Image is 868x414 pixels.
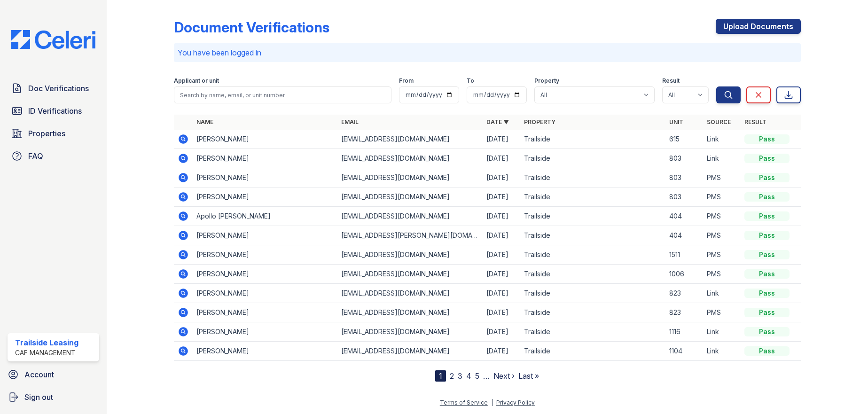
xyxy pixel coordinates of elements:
span: Sign out [24,391,53,403]
label: From [399,77,414,85]
iframe: chat widget [829,376,859,405]
td: [DATE] [483,322,520,342]
a: Account [4,365,103,384]
td: Trailside [520,226,665,245]
a: Date ▼ [486,118,509,125]
div: Pass [744,154,790,163]
div: Pass [744,250,790,259]
input: Search by name, email, or unit number [174,86,391,103]
div: Pass [744,231,790,240]
td: [EMAIL_ADDRESS][DOMAIN_NAME] [337,168,483,187]
a: ID Verifications [8,102,99,120]
div: Pass [744,211,790,221]
td: Link [703,149,741,168]
span: … [483,370,490,382]
td: [PERSON_NAME] [193,149,338,168]
td: [DATE] [483,245,520,265]
div: Pass [744,308,790,317]
span: Account [24,369,54,380]
td: [PERSON_NAME] [193,284,338,303]
td: PMS [703,265,741,284]
td: 803 [665,149,703,168]
td: 1116 [665,322,703,342]
div: CAF Management [15,348,78,358]
div: Pass [744,269,790,279]
td: [DATE] [483,226,520,245]
td: Trailside [520,342,665,361]
td: [PERSON_NAME] [193,245,338,265]
td: [PERSON_NAME] [193,322,338,342]
a: Source [707,118,731,125]
td: PMS [703,207,741,226]
span: ID Verifications [28,105,82,117]
a: Next › [493,371,515,381]
div: | [491,399,493,406]
td: [PERSON_NAME] [193,226,338,245]
td: [DATE] [483,187,520,207]
td: [DATE] [483,207,520,226]
td: [EMAIL_ADDRESS][DOMAIN_NAME] [337,149,483,168]
td: [DATE] [483,303,520,322]
img: CE_Logo_Blue-a8612792a0a2168367f1c8372b55b34899dd931a85d93a1a3d3e32e68fde9ad4.png [4,30,103,49]
td: Trailside [520,149,665,168]
td: [DATE] [483,284,520,303]
td: PMS [703,245,741,265]
a: 2 [450,371,454,381]
td: [EMAIL_ADDRESS][DOMAIN_NAME] [337,187,483,207]
td: 1006 [665,265,703,284]
td: Link [703,342,741,361]
td: Trailside [520,265,665,284]
div: Pass [744,327,790,336]
td: PMS [703,187,741,207]
td: [PERSON_NAME] [193,168,338,187]
span: Properties [28,128,65,139]
td: Link [703,130,741,149]
td: Trailside [520,168,665,187]
td: [EMAIL_ADDRESS][DOMAIN_NAME] [337,303,483,322]
td: 404 [665,207,703,226]
td: Trailside [520,207,665,226]
div: Pass [744,134,790,144]
td: [EMAIL_ADDRESS][DOMAIN_NAME] [337,245,483,265]
a: Property [524,118,555,125]
a: Result [744,118,766,125]
a: Name [196,118,213,125]
td: Link [703,322,741,342]
a: Unit [669,118,683,125]
a: 3 [458,371,462,381]
td: 1511 [665,245,703,265]
td: Trailside [520,245,665,265]
div: Pass [744,346,790,356]
td: [DATE] [483,149,520,168]
a: 5 [475,371,479,381]
label: Result [662,77,680,85]
td: 615 [665,130,703,149]
div: 1 [435,370,446,382]
a: 4 [466,371,471,381]
a: Last » [518,371,539,381]
td: 803 [665,168,703,187]
td: [DATE] [483,130,520,149]
td: 803 [665,187,703,207]
td: [PERSON_NAME] [193,187,338,207]
div: Document Verifications [174,19,329,36]
td: [EMAIL_ADDRESS][DOMAIN_NAME] [337,342,483,361]
td: [EMAIL_ADDRESS][DOMAIN_NAME] [337,130,483,149]
a: Sign out [4,388,103,406]
td: PMS [703,303,741,322]
span: FAQ [28,150,43,162]
a: Privacy Policy [496,399,535,406]
div: Trailside Leasing [15,337,78,348]
td: Trailside [520,130,665,149]
a: Terms of Service [440,399,488,406]
label: Property [534,77,559,85]
td: 404 [665,226,703,245]
td: Trailside [520,284,665,303]
td: Trailside [520,322,665,342]
a: Email [341,118,359,125]
td: Apollo [PERSON_NAME] [193,207,338,226]
td: [EMAIL_ADDRESS][DOMAIN_NAME] [337,207,483,226]
span: Doc Verifications [28,83,89,94]
td: Link [703,284,741,303]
